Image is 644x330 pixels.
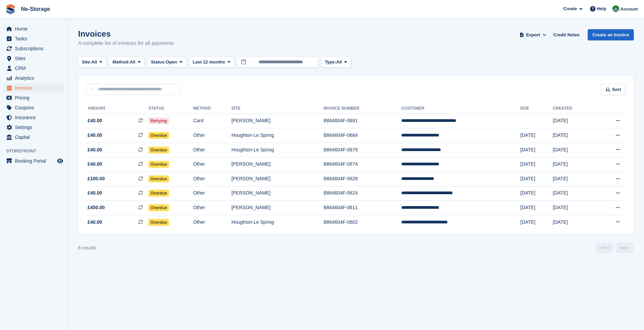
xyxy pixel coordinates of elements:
span: Site: [82,59,91,66]
td: [DATE] [553,201,595,215]
td: B864604F-0674 [324,157,401,172]
td: [DATE] [553,157,595,172]
button: Site: All [78,57,106,68]
td: [DATE] [553,143,595,157]
span: £100.00 [88,175,105,182]
a: menu [3,63,64,73]
span: Overdue [148,161,169,168]
td: B864604F-0679 [324,143,401,157]
button: Export [518,29,548,40]
a: Previous [596,243,613,253]
td: [PERSON_NAME] [232,157,324,172]
td: [DATE] [553,215,595,229]
div: 8 results [78,244,96,252]
th: Method [193,103,232,114]
td: [DATE] [520,201,553,215]
span: £40.00 [88,219,102,226]
span: Analytics [15,73,56,83]
a: menu [3,103,64,112]
span: Help [597,5,606,12]
span: Booking Portal [15,156,56,166]
span: Tasks [15,34,56,43]
span: All [336,59,342,66]
span: £40.00 [88,117,102,124]
a: Credit Notes [551,29,582,40]
button: Type: All [321,57,351,68]
th: Invoice Number [324,103,401,114]
h1: Invoices [78,29,174,38]
a: menu [3,34,64,43]
td: [DATE] [553,128,595,143]
td: [DATE] [553,186,595,201]
a: menu [3,54,64,63]
span: Sites [15,54,56,63]
span: CRM [15,63,56,73]
a: Create an Invoice [588,29,634,40]
td: [DATE] [520,186,553,201]
td: Other [193,143,232,157]
span: Pricing [15,93,56,103]
td: [PERSON_NAME] [232,186,324,201]
td: B864604F-0602 [324,215,401,229]
td: B864604F-0684 [324,128,401,143]
a: menu [3,93,64,103]
td: Houghton-Le Spring [232,143,324,157]
span: Overdue [148,147,169,153]
button: Last 12 months [189,57,234,68]
a: menu [3,123,64,132]
span: Invoices [15,83,56,93]
td: Other [193,128,232,143]
span: Overdue [148,132,169,139]
button: Status: Open [147,57,186,68]
td: [PERSON_NAME] [232,172,324,186]
span: £40.00 [88,161,102,168]
span: Capital [15,132,56,142]
th: Created [553,103,595,114]
td: Other [193,172,232,186]
td: [DATE] [520,143,553,157]
span: Sort [612,86,621,93]
a: menu [3,44,64,53]
th: Due [520,103,553,114]
a: menu [3,156,64,166]
td: B864604F-0691 [324,114,401,128]
span: Retrying [148,117,169,124]
td: Card [193,114,232,128]
th: Status [148,103,193,114]
span: £450.00 [88,204,105,211]
span: Status: [151,59,166,66]
span: Type: [325,59,336,66]
td: [DATE] [520,172,553,186]
span: Last 12 months [193,59,225,66]
a: menu [3,83,64,93]
span: £40.00 [88,146,102,153]
th: Customer [401,103,520,114]
td: [DATE] [553,172,595,186]
span: All [91,59,97,66]
span: Overdue [148,176,169,182]
span: Home [15,24,56,34]
span: Insurance [15,113,56,122]
td: B864604F-0628 [324,172,401,186]
td: [PERSON_NAME] [232,114,324,128]
td: [DATE] [553,114,595,128]
span: All [130,59,135,66]
span: Overdue [148,204,169,211]
td: B864604F-0611 [324,201,401,215]
span: Overdue [148,219,169,226]
span: £40.00 [88,189,102,197]
td: Houghton-Le Spring [232,128,324,143]
td: Other [193,215,232,229]
span: Coupons [15,103,56,112]
td: Houghton-Le Spring [232,215,324,229]
p: A complete list of invoices for all payments [78,39,174,47]
td: [DATE] [520,128,553,143]
a: menu [3,24,64,34]
th: Site [232,103,324,114]
td: Other [193,201,232,215]
span: Open [166,59,177,66]
nav: Page [594,243,635,253]
a: Next [616,243,634,253]
span: Account [620,6,638,13]
a: menu [3,132,64,142]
